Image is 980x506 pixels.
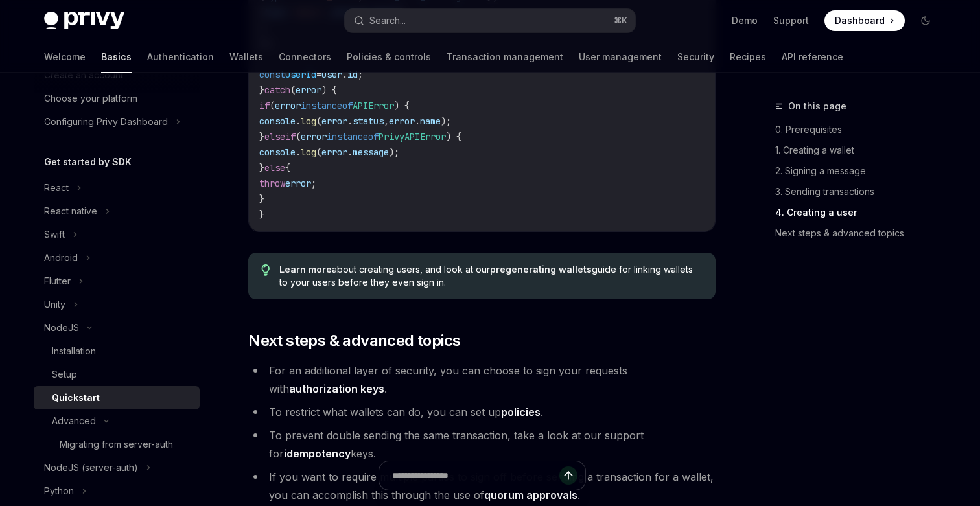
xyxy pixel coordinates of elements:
span: error [321,115,347,127]
button: Configuring Privy Dashboard [34,110,200,133]
span: id [347,69,358,80]
a: Setup [34,363,200,386]
span: ( [316,115,321,127]
div: React [44,180,69,196]
div: NodeJS (server-auth) [44,460,138,476]
div: Configuring Privy Dashboard [44,114,168,130]
a: Choose your platform [34,87,200,110]
button: Send message [559,466,577,485]
img: dark logo [44,12,124,30]
li: To restrict what wallets can do, you can set up . [248,403,716,421]
a: Recipes [730,41,766,73]
span: name [420,115,441,127]
span: log [301,146,316,158]
div: Quickstart [52,390,100,406]
button: Android [34,246,200,270]
a: Next steps & advanced topics [775,223,946,244]
a: Connectors [279,41,331,73]
span: . [347,146,353,158]
a: Learn more [279,264,332,275]
span: APIError [353,100,394,111]
span: } [259,131,264,143]
span: . [347,115,353,127]
span: error [321,146,347,158]
div: Migrating from server-auth [60,437,173,452]
button: Swift [34,223,200,246]
span: error [275,100,301,111]
span: } [259,84,264,96]
span: error [296,84,321,96]
span: . [415,115,420,127]
a: Demo [732,14,758,27]
button: NodeJS [34,316,200,339]
a: Authentication [147,41,214,73]
span: const [259,69,285,80]
a: Installation [34,339,200,363]
div: Flutter [44,273,71,289]
span: error [285,178,311,189]
button: Unity [34,293,200,316]
span: On this page [788,98,846,114]
a: 0. Prerequisites [775,119,946,140]
span: log [301,115,316,127]
a: 3. Sending transactions [775,181,946,202]
span: error [301,131,327,143]
a: Support [773,14,809,27]
span: . [342,69,347,80]
span: ) { [446,131,461,143]
span: ; [311,178,316,189]
div: Python [44,483,74,499]
span: ); [441,115,451,127]
div: Choose your platform [44,91,137,106]
span: { [285,162,290,174]
a: Wallets [229,41,263,73]
button: Advanced [34,409,200,433]
span: . [296,115,301,127]
div: Installation [52,343,96,359]
span: . [296,146,301,158]
span: catch [264,84,290,96]
span: user [321,69,342,80]
span: } [259,193,264,205]
span: } [259,209,264,220]
span: ( [296,131,301,143]
span: ( [270,100,275,111]
button: React native [34,200,200,223]
span: console [259,115,296,127]
span: ⌘ K [614,16,627,26]
span: console [259,146,296,158]
a: Security [677,41,714,73]
div: Unity [44,297,65,312]
a: authorization keys [289,382,384,396]
a: 4. Creating a user [775,202,946,223]
span: , [384,115,389,127]
li: To prevent double sending the same transaction, take a look at our support for keys. [248,426,716,463]
a: User management [579,41,662,73]
a: 2. Signing a message [775,161,946,181]
span: status [353,115,384,127]
span: instanceof [301,100,353,111]
a: idempotency [284,447,351,461]
span: Next steps & advanced topics [248,330,460,351]
button: Search...⌘K [345,9,635,32]
span: = [316,69,321,80]
span: throw [259,178,285,189]
span: PrivyAPIError [379,131,446,143]
div: Advanced [52,413,96,429]
span: ; [358,69,363,80]
span: ) { [321,84,337,96]
span: ( [290,84,296,96]
button: NodeJS (server-auth) [34,456,200,479]
button: React [34,176,200,200]
a: Transaction management [447,41,563,73]
span: about creating users, and look at our guide for linking wallets to your users before they even si... [279,263,703,289]
a: 1. Creating a wallet [775,140,946,161]
svg: Tip [261,264,270,276]
a: API reference [782,41,843,73]
span: else [264,162,285,174]
div: Setup [52,367,77,382]
span: if [259,100,270,111]
span: ( [316,146,321,158]
h5: Get started by SDK [44,154,132,170]
span: } [259,162,264,174]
